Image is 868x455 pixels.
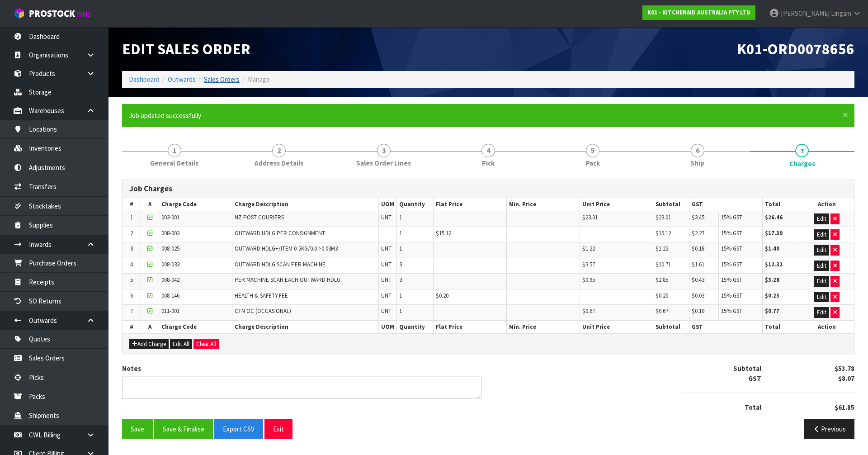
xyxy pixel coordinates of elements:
th: Charge Code [159,320,232,333]
th: Action [799,198,854,211]
strong: K01 - KITCHENAID AUSTRALIA PTY LTD [647,9,750,16]
strong: $12.32 [765,261,783,268]
button: Edit [814,229,829,240]
th: Charge Code [159,198,232,211]
span: 3 [399,276,402,284]
span: $0.18 [692,245,704,252]
span: PER MACHINE SCAN EACH OUTWARD HDLG [235,276,340,284]
span: $0.67 [656,307,668,315]
th: # [123,198,141,211]
span: 1 [399,213,402,221]
strong: $0.77 [765,307,779,315]
span: 1 [168,144,181,157]
span: UNT [381,245,392,252]
th: GST [689,320,763,333]
span: Sales Order Lines [356,158,411,168]
strong: $1.40 [765,245,779,252]
span: OUTWARD HDLG PER CONSIGNMENT [235,229,325,237]
span: Job updated successfully [129,111,201,120]
th: Unit Price [580,320,653,333]
span: 003-001 [161,213,179,221]
button: Edit [814,261,829,271]
span: Pack [586,158,600,168]
span: Charges [789,159,815,168]
td: 4 [123,258,141,274]
button: Clear All [193,339,219,350]
span: Lingam [831,9,851,18]
span: $0.43 [692,276,704,284]
td: 6 [123,289,141,305]
span: CTN OC (OCCASIONAL) [235,307,291,315]
button: Save & Finalise [154,419,213,439]
th: Charge Description [232,198,379,211]
button: Edit All [170,339,192,350]
span: Ship [690,158,704,168]
strong: Subtotal [733,364,761,373]
span: OUTWARD HDLG+/ITEM 0-5KG/0.0 >0.03M3 [235,245,338,252]
th: Action [799,320,854,333]
th: Flat Price [434,320,507,333]
th: Charge Description [232,320,379,333]
th: A [141,198,159,211]
strong: GST [748,374,761,383]
span: 15% GST [721,307,742,315]
span: 008-033 [161,261,179,268]
td: 2 [123,227,141,242]
button: Add Charge [129,339,169,350]
th: Flat Price [434,198,507,211]
td: 7 [123,305,141,321]
th: Unit Price [580,198,653,211]
span: $10.71 [656,261,671,268]
th: # [123,320,141,333]
span: $0.20 [656,292,668,299]
span: 2 [272,144,286,157]
strong: Total [745,403,761,412]
a: K01 - KITCHENAID AUSTRALIA PTY LTD [642,5,755,20]
td: 1 [123,211,141,227]
span: × [843,109,848,121]
span: UNT [381,213,392,221]
span: 15% GST [721,292,742,299]
span: 1 [399,307,402,315]
span: 15% GST [721,229,742,237]
small: WMS [77,10,91,19]
th: Total [763,320,799,333]
label: Notes [122,364,141,373]
a: Dashboard [129,75,160,84]
span: 3 [377,144,391,157]
span: Address Details [255,158,303,168]
span: Manage [248,75,270,84]
span: 008-025 [161,245,179,252]
strong: $3.28 [765,276,779,284]
span: $23.01 [582,213,598,221]
span: 1 [399,245,402,252]
span: ProStock [29,8,75,19]
span: $0.03 [692,292,704,299]
span: General Details [150,158,198,168]
span: $1.22 [656,245,668,252]
th: Min. Price [506,198,580,211]
span: $15.12 [656,229,671,237]
button: Edit [814,292,829,303]
span: OUTWARD HDLG SCAN PER MACHINE [235,261,325,268]
span: 15% GST [721,245,742,252]
strong: $53.78 [835,364,854,373]
span: 3 [399,261,402,268]
span: $2.27 [692,229,704,237]
button: Export CSV [214,419,263,439]
span: [PERSON_NAME] [781,9,830,18]
span: 008-042 [161,276,179,284]
span: $3.45 [692,213,704,221]
strong: $8.07 [838,374,854,383]
th: A [141,320,159,333]
span: UNT [381,307,392,315]
span: $1.22 [582,245,595,252]
td: 5 [123,274,141,289]
span: 1 [399,292,402,299]
span: 4 [481,144,495,157]
strong: $17.39 [765,229,783,237]
button: Save [122,419,153,439]
th: UOM [378,320,396,333]
span: 15% GST [721,261,742,268]
th: Quantity [397,320,434,333]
